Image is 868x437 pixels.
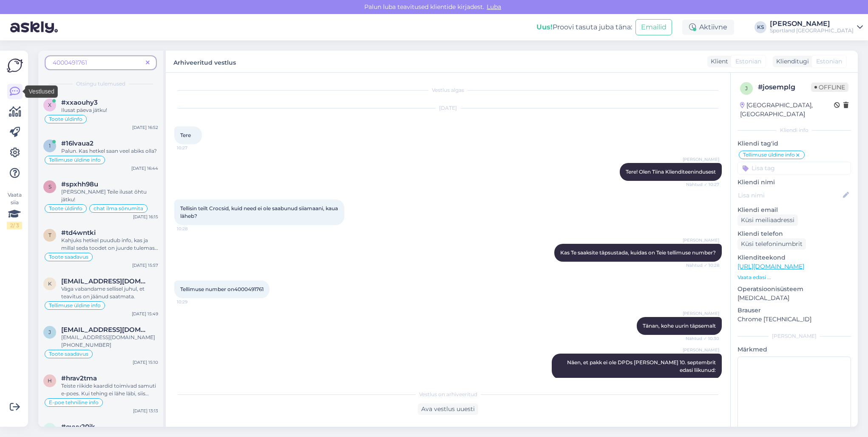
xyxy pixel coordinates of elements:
[180,132,191,138] span: Tere
[174,86,722,94] div: Vestlus algas
[738,126,851,134] div: Kliendi info
[61,229,96,237] span: #td4wntki
[7,57,23,74] img: Askly Logo
[738,178,851,187] p: Kliendi nimi
[740,101,834,119] div: [GEOGRAPHIC_DATA], [GEOGRAPHIC_DATA]
[735,57,761,66] span: Estonian
[133,408,158,414] div: [DATE] 13:13
[738,191,841,200] input: Lisa nimi
[738,332,851,340] div: [PERSON_NAME]
[61,148,157,154] span: Palun. Kas hetkel saan veel abiks olla?
[49,400,99,405] span: E-poe tehniline info
[76,80,125,88] span: Otsingu tulemused
[683,310,719,317] span: [PERSON_NAME]
[738,345,851,354] p: Märkmed
[177,145,209,151] span: 10:27
[536,23,553,31] b: Uus!
[131,165,158,171] div: [DATE] 16:44
[48,377,52,384] span: h
[61,237,158,259] span: Kahjuks hetkel puudub info, kas ja millal seda toodet on juurde tulemas. Väga vabandame!
[536,22,632,32] div: Proovi tasuta juba täna:
[738,263,804,270] a: [URL][DOMAIN_NAME]
[635,19,672,35] button: Emailid
[61,140,94,147] span: #16lvaua2
[177,299,209,305] span: 10:29
[686,262,719,268] span: Nähtud ✓ 10:28
[683,237,719,243] span: [PERSON_NAME]
[49,143,51,149] span: 1
[53,59,87,66] span: 4000491761
[811,83,848,92] span: Offline
[48,329,51,335] span: j
[626,169,716,175] span: Tere! Olen Tiina Klienditeenindusest
[418,403,478,415] div: Ava vestlus uuesti
[48,102,51,108] span: x
[7,222,22,229] div: 2 / 3
[61,286,145,300] span: Väga vabandame sellisel juhul, et teavitus on jäänud saatmata.
[745,85,748,91] span: j
[132,311,158,317] div: [DATE] 15:49
[816,57,842,66] span: Estonian
[738,206,851,214] p: Kliendi email
[61,334,155,348] span: [EMAIL_ADDRESS][DOMAIN_NAME] [PHONE_NUMBER]
[61,99,98,106] span: #xxaouhy3
[643,323,716,329] span: Tänan, kohe uurin täpsemalt
[419,391,477,398] span: Vestlus on arhiveeritud
[755,21,766,33] div: KS
[61,107,107,113] span: Ilusat päeva jätku!
[174,104,722,112] div: [DATE]
[177,226,209,232] span: 10:28
[738,139,851,148] p: Kliendi tag'id
[738,214,798,226] div: Küsi meiliaadressi
[132,262,158,268] div: [DATE] 15:57
[48,183,51,190] span: s
[738,294,851,303] p: [MEDICAL_DATA]
[567,359,717,373] span: Näen, et pakk ei ole DPDs [PERSON_NAME] 10. septembrit edasi liikunud:
[180,286,264,292] span: Tellimuse number on4000491761
[770,27,854,34] div: Sportland [GEOGRAPHIC_DATA]
[560,249,716,256] span: Kas Te saaksite täpsustada, kuidas on Teie tellimuse number?
[738,274,851,281] p: Vaata edasi ...
[738,238,806,250] div: Küsi telefoninumbrit
[94,206,143,211] span: chat ilma sõnumita
[686,335,719,342] span: Nähtud ✓ 10:30
[738,229,851,238] p: Kliendi telefon
[683,156,719,163] span: [PERSON_NAME]
[484,3,504,11] span: Luba
[61,189,147,203] span: [PERSON_NAME] Teile ilusat õhtu jätku!
[48,232,51,238] span: t
[49,206,82,211] span: Toote üldinfo
[738,162,851,174] input: Lisa tag
[48,280,52,287] span: k
[49,303,101,308] span: Tellimuse üldine info
[133,359,158,366] div: [DATE] 15:10
[61,277,150,285] span: katrinolesk@sgmail.com
[682,20,734,35] div: Aktiivne
[7,191,22,229] div: Vaata siia
[61,326,150,334] span: j.ptsolkina@gmail.com
[758,82,811,92] div: # josemplg
[173,56,236,67] label: Arhiveeritud vestlus
[61,374,97,382] span: #hrav2tma
[770,20,863,34] a: [PERSON_NAME]Sportland [GEOGRAPHIC_DATA]
[180,205,339,219] span: Tellisin teilt Crocsid, kuid need ei ole saabunud siiamaani, kaua läheb?
[49,117,82,122] span: Toote üldinfo
[61,383,156,412] span: Teiste riikide kaardid toimivad samuti e-poes. Kui tehing ei lähe läbi, siis palume Teil uuesti ü...
[48,426,51,432] span: e
[686,181,719,188] span: Nähtud ✓ 10:27
[49,351,88,357] span: Toote saadavus
[738,306,851,315] p: Brauser
[770,20,854,27] div: [PERSON_NAME]
[61,423,95,431] span: #eyvy20ik
[683,347,719,353] span: [PERSON_NAME]
[738,285,851,294] p: Operatsioonisüsteem
[25,86,58,98] div: Vestlused
[773,57,809,66] div: Klienditugi
[738,253,851,262] p: Klienditeekond
[743,152,795,157] span: Tellimuse üldine info
[133,214,158,220] div: [DATE] 16:15
[49,254,88,260] span: Toote saadavus
[49,157,101,163] span: Tellimuse üldine info
[707,57,728,66] div: Klient
[738,315,851,324] p: Chrome [TECHNICAL_ID]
